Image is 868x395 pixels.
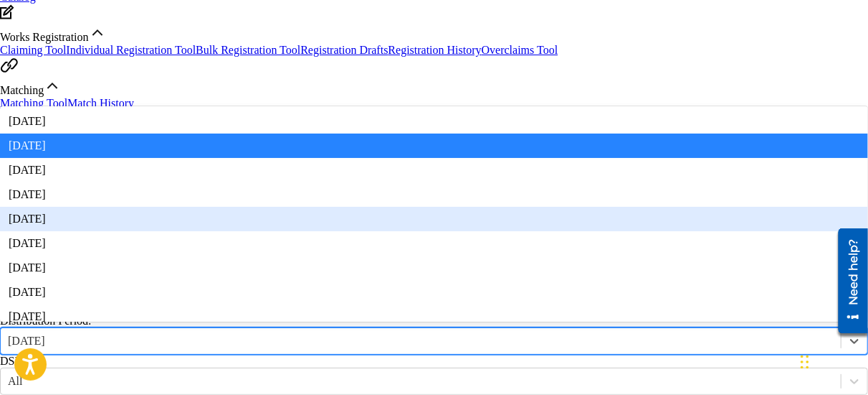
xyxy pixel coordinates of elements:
a: Registration Drafts [300,44,388,56]
div: All [8,375,834,388]
div: Drag [801,340,809,384]
a: Bulk Registration Tool [196,44,300,56]
img: expand [89,24,106,41]
iframe: Chat Widget [796,326,868,395]
a: Registration History [388,44,482,56]
iframe: Resource Center [828,223,868,339]
img: expand [44,77,61,94]
a: Match History [67,97,134,109]
a: Individual Registration Tool [66,44,196,56]
a: Overclaims Tool [482,44,558,56]
div: [DATE] [8,335,834,348]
